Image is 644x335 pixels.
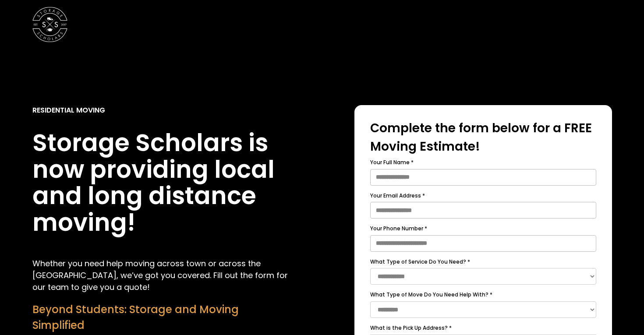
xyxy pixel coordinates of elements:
label: What Type of Service Do You Need? * [370,257,596,267]
div: Complete the form below for a FREE Moving Estimate! [370,119,596,156]
label: Your Phone Number * [370,224,596,233]
div: Beyond Students: Storage and Moving Simplified [32,302,290,333]
p: Whether you need help moving across town or across the [GEOGRAPHIC_DATA], we’ve got you covered. ... [32,257,290,293]
div: Residential Moving [32,105,105,116]
label: Your Full Name * [370,158,596,167]
h1: Storage Scholars is now providing local and long distance moving! [32,130,290,236]
label: What Type of Move Do You Need Help With? * [370,290,596,300]
label: Your Email Address * [370,191,596,201]
img: Storage Scholars main logo [32,7,67,42]
label: What is the Pick Up Address? * [370,323,596,333]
